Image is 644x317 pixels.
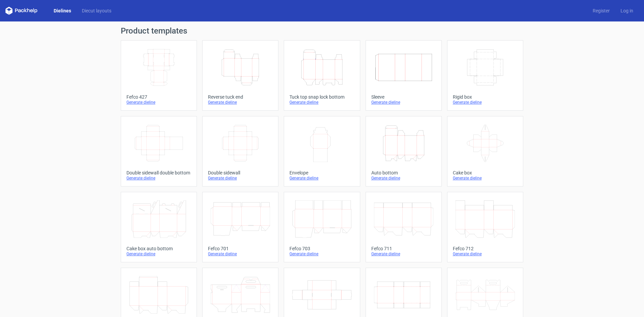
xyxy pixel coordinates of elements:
[289,175,354,181] div: Generate dieline
[76,7,117,14] a: Diecut layouts
[126,246,191,251] div: Cake box auto bottom
[371,175,436,181] div: Generate dieline
[289,170,354,175] div: Envelope
[453,246,518,251] div: Fefco 712
[208,175,273,181] div: Generate dieline
[121,116,197,187] a: Double sidewall double bottomGenerate dieline
[121,40,197,111] a: Fefco 427Generate dieline
[202,116,278,187] a: Double sidewallGenerate dieline
[371,246,436,251] div: Fefco 711
[366,40,442,111] a: SleeveGenerate dieline
[289,100,354,105] div: Generate dieline
[447,40,523,111] a: Rigid boxGenerate dieline
[366,116,442,187] a: Auto bottomGenerate dieline
[453,175,518,181] div: Generate dieline
[371,170,436,175] div: Auto bottom
[284,116,360,187] a: EnvelopeGenerate dieline
[202,40,278,111] a: Reverse tuck endGenerate dieline
[126,100,191,105] div: Generate dieline
[126,170,191,175] div: Double sidewall double bottom
[587,7,615,14] a: Register
[453,94,518,100] div: Rigid box
[371,94,436,100] div: Sleeve
[126,94,191,100] div: Fefco 427
[121,27,523,35] h1: Product templates
[208,100,273,105] div: Generate dieline
[126,251,191,257] div: Generate dieline
[289,94,354,100] div: Tuck top snap lock bottom
[208,170,273,175] div: Double sidewall
[202,192,278,262] a: Fefco 701Generate dieline
[284,40,360,111] a: Tuck top snap lock bottomGenerate dieline
[453,170,518,175] div: Cake box
[447,116,523,187] a: Cake boxGenerate dieline
[371,100,436,105] div: Generate dieline
[366,192,442,262] a: Fefco 711Generate dieline
[121,192,197,262] a: Cake box auto bottomGenerate dieline
[208,246,273,251] div: Fefco 701
[289,251,354,257] div: Generate dieline
[48,7,76,14] a: Dielines
[208,94,273,100] div: Reverse tuck end
[447,192,523,262] a: Fefco 712Generate dieline
[289,246,354,251] div: Fefco 703
[453,100,518,105] div: Generate dieline
[615,7,639,14] a: Log in
[284,192,360,262] a: Fefco 703Generate dieline
[126,175,191,181] div: Generate dieline
[453,251,518,257] div: Generate dieline
[371,251,436,257] div: Generate dieline
[208,251,273,257] div: Generate dieline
